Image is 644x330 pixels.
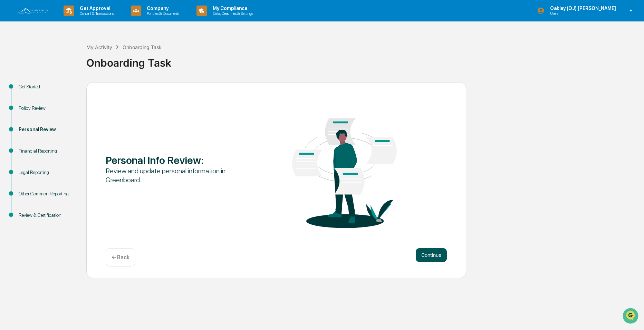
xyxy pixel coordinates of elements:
div: Legal Reporting [19,169,75,176]
p: Data, Deadlines & Settings [207,11,256,16]
p: My Compliance [207,6,256,11]
p: Policies & Documents [141,11,183,16]
div: Personal Review [19,126,75,133]
div: 🔎 [7,101,12,106]
img: logo [17,7,50,14]
p: Get Approval [74,6,117,11]
div: Onboarding Task [123,44,162,50]
div: 🖐️ [7,88,12,93]
span: Pylon [69,117,84,122]
div: Review & Certification [19,212,75,219]
div: Other Common Reporting [19,190,75,197]
iframe: Open customer support [622,307,641,326]
img: 1746055101610-c473b297-6a78-478c-a979-82029cc54cd1 [7,53,19,65]
a: 🗄️Attestations [47,84,88,97]
div: Personal Info Review : [106,154,242,166]
img: Personal Info Review [276,97,413,240]
p: Users [545,11,612,16]
div: Policy Review [19,105,75,112]
div: Financial Reporting [19,147,75,155]
span: Preclearance [14,87,45,94]
span: Data Lookup [14,100,44,107]
div: My Activity [86,44,112,50]
div: We're available if you need us! [23,60,87,65]
button: Continue [416,248,447,262]
p: ← Back [112,254,129,261]
button: Start new chat [117,55,126,63]
div: Onboarding Task [86,51,641,69]
p: How can we help? [7,14,126,26]
div: Get Started [19,83,75,90]
div: 🗄️ [50,88,56,93]
p: Company [141,6,183,11]
p: Oakley (OJ) [PERSON_NAME] [545,6,619,11]
p: Content & Transactions [74,11,117,16]
div: Start new chat [23,53,113,60]
a: 🖐️Preclearance [4,84,47,97]
span: Attestations [57,87,86,94]
a: 🔎Data Lookup [4,97,46,110]
a: Powered byPylon [49,117,84,122]
div: Review and update personal information in Greenboard. [106,166,242,184]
